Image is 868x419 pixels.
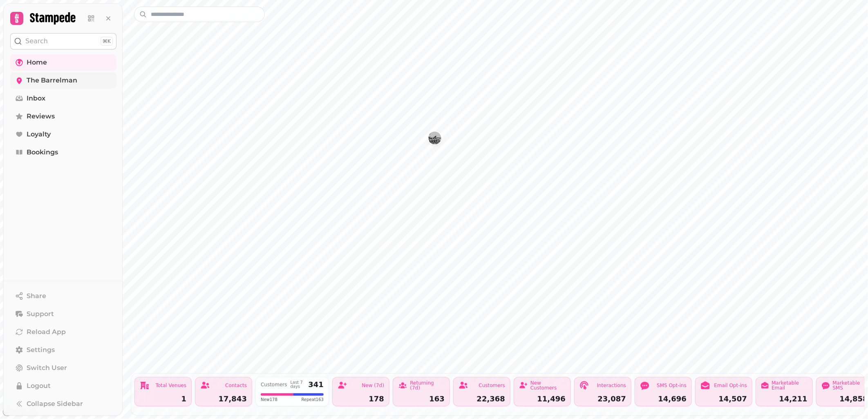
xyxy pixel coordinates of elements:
[428,131,441,145] button: The Barrelman
[308,381,324,388] div: 341
[772,381,808,390] div: Marketable Email
[27,399,83,409] span: Collapse Sidebar
[833,381,868,390] div: Marketable SMS
[10,288,116,304] button: Share
[27,327,66,337] span: Reload App
[10,90,116,107] a: Inbox
[10,306,116,322] button: Support
[10,378,116,394] button: Logout
[10,342,116,358] a: Settings
[25,36,48,46] p: Search
[27,111,55,121] span: Reviews
[261,397,277,403] span: New 178
[10,144,116,160] a: Bookings
[27,309,54,319] span: Support
[714,383,747,388] div: Email Opt-ins
[428,131,441,147] div: Map marker
[101,37,113,46] div: ⌘K
[225,383,247,388] div: Contacts
[821,395,868,403] div: 14,858
[302,397,324,403] span: Repeat 163
[10,126,116,143] a: Loyalty
[640,395,687,403] div: 14,696
[530,381,566,390] div: New Customers
[27,147,58,157] span: Bookings
[10,72,116,89] a: The Barrelman
[27,94,45,103] span: Inbox
[700,395,747,403] div: 14,507
[398,395,445,403] div: 163
[10,360,116,376] button: Switch User
[200,395,247,403] div: 17,843
[579,395,626,403] div: 23,087
[338,395,384,403] div: 178
[657,383,687,388] div: SMS Opt-ins
[10,108,116,125] a: Reviews
[27,291,46,301] span: Share
[27,58,47,67] span: Home
[27,363,67,373] span: Switch User
[291,381,305,389] div: Last 7 days
[261,382,287,387] div: Customers
[10,54,116,71] a: Home
[479,383,505,388] div: Customers
[156,383,186,388] div: Total Venues
[410,381,445,390] div: Returning (7d)
[459,395,505,403] div: 22,368
[10,33,116,49] button: Search⌘K
[10,396,116,412] button: Collapse Sidebar
[140,395,186,403] div: 1
[362,383,384,388] div: New (7d)
[597,383,626,388] div: Interactions
[27,381,51,391] span: Logout
[761,395,808,403] div: 14,211
[27,129,51,139] span: Loyalty
[27,76,77,85] span: The Barrelman
[10,324,116,340] button: Reload App
[519,395,566,403] div: 11,496
[27,345,55,355] span: Settings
